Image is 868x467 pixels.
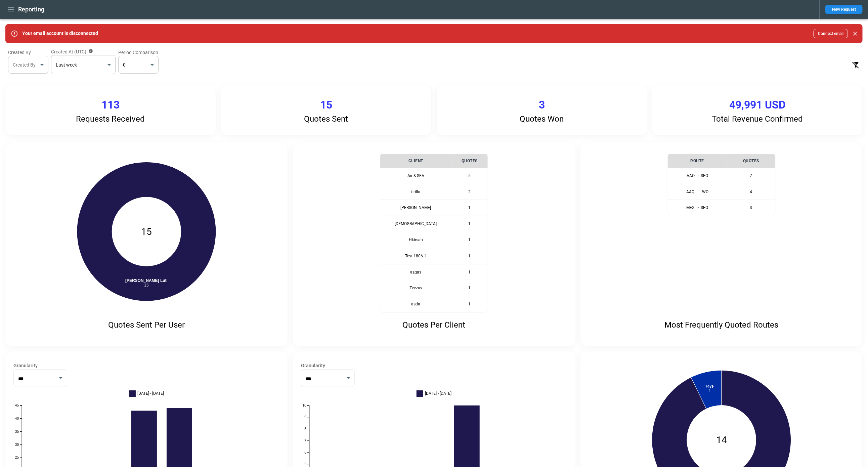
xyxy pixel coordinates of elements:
[304,114,348,124] p: Quotes Sent
[52,60,105,70] div: Monday to Sunday of previous week
[705,384,714,389] tspan: 747F
[22,31,98,36] p: Your email account is disconnected
[15,442,19,446] text: 30
[729,98,786,112] p: 49,991 USD
[451,168,488,184] td: 5
[380,154,451,168] th: Client
[451,184,488,200] td: 2
[76,114,145,124] p: Requests Received
[144,283,149,288] tspan: 15
[451,248,488,264] td: 1
[668,154,775,216] table: simple table
[727,168,775,184] td: 7
[520,114,564,124] p: Quotes Won
[88,49,93,53] svg: Data includes activity through 19/08/2025 (end of day UTC)
[727,200,775,216] td: 3
[137,392,164,395] span: [DATE] - [DATE]
[825,5,863,14] button: New Request
[668,184,727,200] th: AAQ → LWO
[118,49,159,56] label: Period Comparison
[451,154,488,168] th: Quotes
[665,320,779,330] p: Most Frequently Quoted Routes
[380,248,451,264] th: Test 1806.1
[814,29,848,38] button: Connect email
[716,435,727,446] text: 14
[108,320,185,330] p: Quotes Sent Per User
[727,184,775,200] td: 4
[141,226,152,237] text: 15
[451,232,488,248] td: 1
[51,48,116,55] label: Created At (UTC)
[303,404,307,407] text: 10
[15,456,19,459] text: 25
[451,296,488,312] td: 1
[851,29,860,38] button: Close
[304,451,306,454] text: 6
[851,26,860,41] div: dismiss
[15,404,19,407] text: 45
[301,362,567,369] label: Granularity
[380,200,451,216] th: [PERSON_NAME]
[668,154,727,168] th: Route
[304,462,306,466] text: 5
[451,200,488,216] td: 1
[709,388,711,393] tspan: 1
[8,49,48,56] label: Created By
[101,98,120,112] p: 113
[15,417,19,420] text: 40
[380,154,488,312] table: simple table
[852,61,860,69] svg: Clear Filters
[380,232,451,248] th: Hkirsan
[451,264,488,280] td: 1
[380,216,451,232] th: [DEMOGRAPHIC_DATA]
[125,278,168,283] tspan: [PERSON_NAME] Luti
[13,362,279,369] label: Granularity
[13,61,38,68] div: Created By
[380,184,451,200] th: tirillo
[380,168,451,184] th: Air & SEA
[539,98,545,112] p: 3
[451,280,488,296] td: 1
[712,114,803,124] p: Total Revenue Confirmed
[668,168,727,184] th: AAQ → SFO
[380,296,451,312] th: asda
[380,280,451,296] th: Zvvzuv
[320,98,332,112] p: 15
[403,320,466,330] p: Quotes Per Client
[304,427,306,431] text: 8
[15,430,19,433] text: 35
[18,5,44,13] h1: Reporting
[451,216,488,232] td: 1
[304,415,306,419] text: 9
[304,439,306,442] text: 7
[668,200,727,216] th: MEX → SFO
[118,56,159,74] div: 0
[380,264,451,280] th: azqas
[727,154,775,168] th: Quotes
[425,392,451,395] span: [DATE] - [DATE]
